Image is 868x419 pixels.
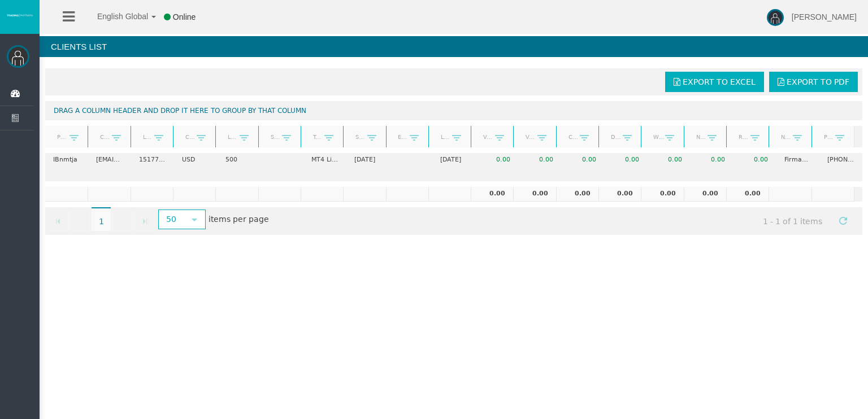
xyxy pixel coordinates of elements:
span: 50 [159,211,184,228]
span: Online [173,12,196,21]
td: 15177940 [131,153,174,167]
a: Volume lots [519,129,537,145]
a: Export to PDF [769,72,858,92]
a: Go to the previous page [70,211,90,231]
a: Short Code [263,129,282,145]
td: 0.00 [518,153,561,167]
span: Refresh [839,216,848,225]
span: Export to PDF [787,77,849,86]
td: 0.00 [641,187,683,202]
td: 0.00 [513,187,555,202]
span: Go to the first page [54,217,63,226]
td: Firmansyah Firmansyah [776,153,819,167]
span: Go to the previous page [75,217,84,226]
td: 0.00 [561,153,604,167]
td: MT4 LiveFloatingSpreadAccount [303,153,346,167]
a: Go to the first page [48,211,68,231]
a: Currency [178,129,197,145]
td: 0.00 [598,187,641,202]
td: 0.00 [471,187,513,202]
td: 0.00 [604,153,647,167]
span: Go to the last page [140,217,149,226]
td: [DATE] [346,153,389,167]
td: [EMAIL_ADDRESS][DOMAIN_NAME] [88,153,131,167]
img: logo.svg [6,13,34,18]
span: English Global [83,12,148,21]
td: [DATE] [432,153,475,167]
td: IBnmtja [45,153,88,167]
a: Client [93,129,112,145]
a: Go to the next page [112,211,133,231]
a: Type [306,129,324,145]
span: 1 - 1 of 1 items [753,211,833,232]
span: items per page [155,211,269,229]
a: Refresh [834,211,853,230]
td: [PHONE_NUMBER] [819,153,862,167]
a: Export to Excel [665,72,764,92]
a: Phone [817,129,835,145]
td: 0.00 [556,187,598,202]
a: Login [136,129,154,145]
span: [PERSON_NAME] [792,12,857,21]
h4: Clients List [40,36,868,57]
td: 0.00 [684,187,726,202]
a: Net deposits [689,129,708,145]
td: 0.00 [726,187,769,202]
a: Volume [476,129,495,145]
a: Start Date [349,129,367,145]
a: Closed PNL [561,129,580,145]
span: select [190,215,199,224]
a: Withdrawals [646,129,665,145]
td: 0.00 [475,153,518,167]
td: 0.00 [647,153,690,167]
div: Drag a column header and drop it here to group by that column [45,101,862,120]
a: Last trade date [433,129,452,145]
td: USD [174,153,217,167]
span: Go to the next page [118,217,127,226]
a: End Date [391,129,410,145]
td: 500 [217,153,260,167]
a: Go to the last page [134,211,155,231]
a: Partner code [50,129,69,145]
td: 0.00 [734,153,776,167]
span: Export to Excel [683,77,756,86]
td: 0.00 [690,153,733,167]
img: user-image [767,9,784,26]
a: Leverage [221,129,240,145]
span: 1 [92,207,111,231]
a: Deposits [604,129,622,145]
a: Name [774,129,793,145]
a: Real equity [731,129,750,145]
